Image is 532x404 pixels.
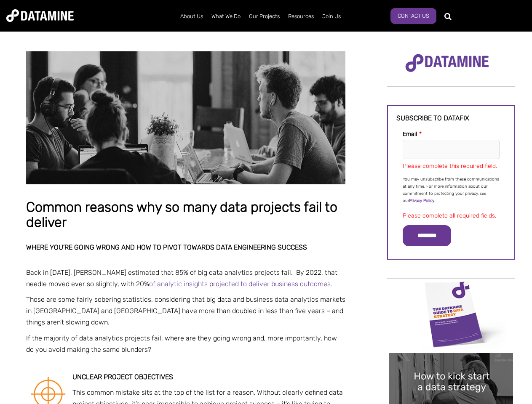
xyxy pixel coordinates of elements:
a: Our Projects [245,5,284,27]
a: Join Us [318,5,345,27]
h3: Subscribe to datafix [396,114,506,122]
p: If the majority of data analytics projects fail, where are they going wrong and, more importantly... [26,332,345,355]
a: Contact Us [390,8,436,24]
img: Datamine [6,9,74,22]
p: You may unsubscribe from these communications at any time. For more information about our commitm... [403,176,500,205]
img: Datamine Logo No Strapline - Purple [400,48,495,78]
a: About Us [176,5,207,27]
h1: Common reasons why so many data projects fail to deliver [26,200,345,230]
img: Data Strategy Cover thumbnail [389,279,513,349]
p: Back in [DATE], [PERSON_NAME] estimated that 85% of big data analytics projects fail. By 2022, th... [26,267,345,290]
span: Email [403,130,417,138]
label: Please complete this required field. [403,162,497,170]
h2: Where you’re going wrong and how to pivot towards data engineering success [26,244,345,251]
img: Common reasons why so many data projects fail to deliver [26,51,345,184]
a: Privacy Policy [409,198,434,203]
a: What We Do [207,5,245,27]
label: Please complete all required fields. [403,212,496,219]
a: of analytic insights projected to deliver business outcomes. [149,280,332,288]
a: Resources [284,5,318,27]
p: Those are some fairly sobering statistics, considering that big data and business data analytics ... [26,294,345,328]
strong: Unclear project objectives [72,373,173,381]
